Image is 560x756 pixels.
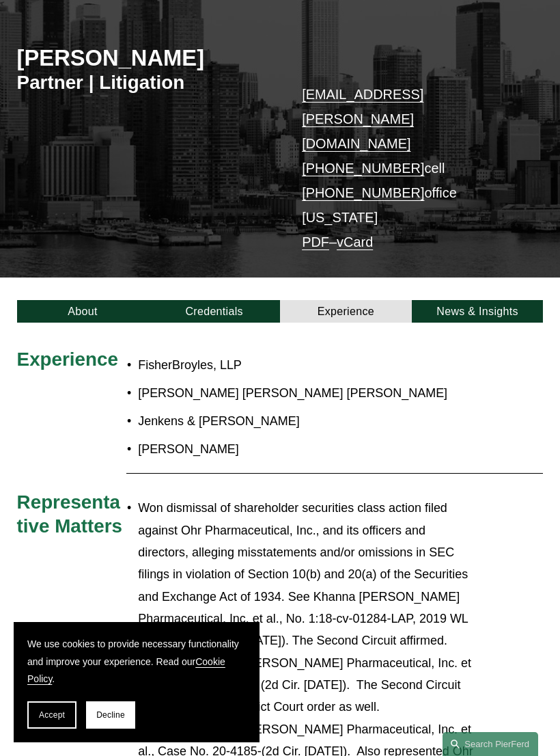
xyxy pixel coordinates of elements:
a: PDF [302,234,329,249]
p: Jenkens & [PERSON_NAME] [138,410,477,432]
a: Experience [280,300,412,323]
span: Experience [17,349,118,370]
a: News & Insights [412,300,544,323]
a: [EMAIL_ADDRESS][PERSON_NAME][DOMAIN_NAME] [302,87,423,151]
button: Decline [86,701,135,729]
a: About [17,300,149,323]
a: Credentials [148,300,280,323]
p: [PERSON_NAME] [PERSON_NAME] [PERSON_NAME] [138,382,477,404]
button: Accept [27,701,76,729]
a: [PHONE_NUMBER] [302,161,424,176]
a: Search this site [443,732,538,756]
h2: [PERSON_NAME] [17,44,280,72]
h3: Partner | Litigation [17,71,280,94]
a: [PHONE_NUMBER] [302,185,424,200]
a: Cookie Policy [27,656,225,684]
p: [PERSON_NAME] [138,438,477,460]
span: Decline [96,710,125,720]
span: Accept [39,710,65,720]
span: Representative Matters [17,491,123,536]
p: We use cookies to provide necessary functionality and improve your experience. Read our . [27,636,246,688]
a: vCard [337,234,373,249]
section: Cookie banner [14,622,260,742]
p: FisherBroyles, LLP [138,354,477,376]
p: cell office [US_STATE] – [302,83,521,254]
